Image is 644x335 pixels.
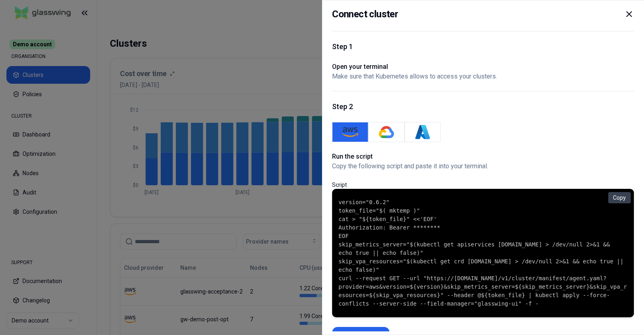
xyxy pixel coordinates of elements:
img: GKE [378,124,394,140]
button: AWS [332,122,368,142]
img: Azure [415,124,431,140]
h1: Open your terminal [332,62,497,72]
img: AWS [342,124,358,140]
h1: Run the script [332,152,634,161]
h2: Connect cluster [332,7,398,21]
p: Copy the following script and paste it into your terminal. [332,161,634,171]
p: Script [332,181,634,189]
p: Make sure that Kubernetes allows to access your clusters. [332,72,497,81]
button: Copy [608,192,631,203]
h1: Step 2 [332,101,634,112]
h1: Step 1 [332,41,634,52]
button: GKE [368,122,405,142]
code: version="0.6.2" token_file="$( mktemp )" cat > "${token_file}" <<'EOF' Authorization: Bearer ****... [339,198,627,308]
button: Azure [405,122,441,142]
